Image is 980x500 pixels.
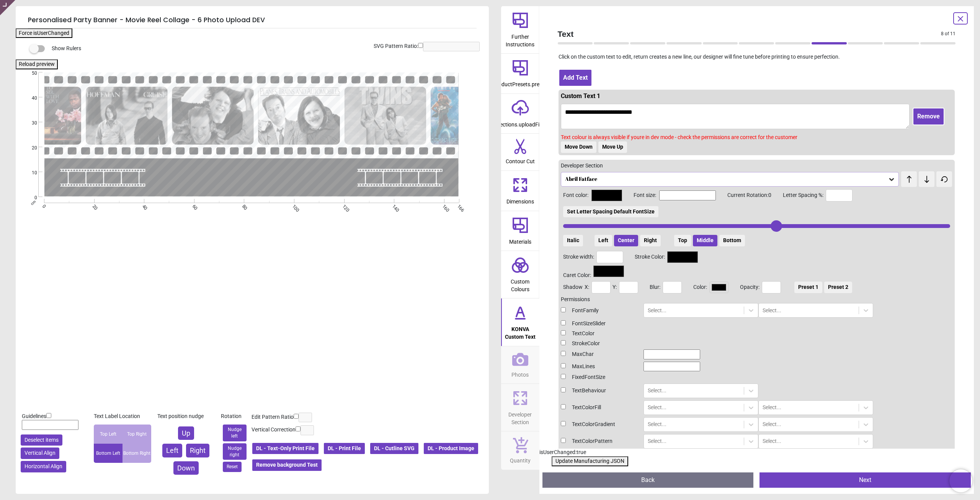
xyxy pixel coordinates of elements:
[122,425,151,444] div: Top Right
[122,444,151,463] div: Bottom Right
[501,431,539,470] button: Quantity
[22,413,46,419] span: Guidelines
[719,235,745,246] button: Bottom
[561,141,596,153] button: Move Down
[824,282,852,293] button: Preset 2
[423,442,479,455] button: DL - Product Image
[595,235,612,246] button: Left
[561,162,953,170] div: Developer Section
[16,59,58,69] button: Reload preview
[561,363,637,370] div: MaxLines
[598,141,627,153] button: Move Up
[94,444,122,463] div: Bottom Left
[501,171,539,211] button: Dimensions
[374,43,418,50] label: SVG Pattern Ratio:
[563,266,951,279] div: Caret Color:
[563,251,951,263] div: Stroke width: Stroke Color:
[94,425,122,444] div: Top Left
[542,472,754,488] button: Back
[501,6,539,53] button: Further Instructions
[559,69,592,87] button: Add Text
[223,462,242,472] button: Reset
[561,134,797,140] span: Text colour is always visible if youre in dev mode - check the permissions are correct for the cu...
[501,94,539,134] button: sections.uploadFile
[493,77,547,89] span: productPresets.preset
[564,176,888,182] div: Abril Fatface
[173,461,199,475] button: Down
[186,444,209,457] button: Right
[949,469,972,492] iframe: Brevo live chat
[693,235,717,246] button: Middle
[369,442,419,455] button: DL - Cutline SVG
[561,374,637,381] div: FixedFontSize
[501,134,539,170] button: Contour Cut
[674,235,691,246] button: Top
[561,307,637,315] div: FontFamily
[563,206,658,218] button: Set Letter Spacing Default FontSize
[94,413,151,420] div: Text Label Location
[561,320,637,328] div: FontSizeSlider
[563,281,951,293] div: X: Y: Blur: Color: Opacity:
[501,346,539,384] button: Photos
[561,351,637,358] div: MaxChar
[23,70,37,77] span: 50
[28,12,477,28] h5: Personalised Party Banner - Movie Reel Collage - 6 Photo Upload DEV
[502,322,539,341] span: KONVA Custom Text
[501,384,539,431] button: Developer Section
[252,426,296,434] label: Vertical Correction
[614,235,638,246] button: Center
[794,282,822,293] button: Preset 1
[178,426,194,440] button: Up
[511,367,529,379] span: Photos
[561,421,637,428] div: TextColorGradient
[501,54,539,93] button: productPresets.preset
[558,28,941,39] span: Text
[563,284,583,291] label: Shadow
[34,44,489,53] div: Show Rulers
[16,28,72,38] button: Force isUserChanged
[561,438,637,445] div: TextColorPattern
[913,108,944,125] button: Remove
[561,340,637,348] div: StrokeColor
[506,154,535,166] span: Contour Cut
[501,251,539,298] button: Custom Colours
[223,425,247,441] button: Nudge left
[323,442,366,455] button: DL - Print File
[561,404,637,411] div: TextColorFill
[21,461,66,472] button: Horizontal Align
[501,298,539,346] button: KONVA Custom Text
[563,189,951,246] div: Font color: Font size: Current Rotation: 0
[563,235,583,246] button: Italic
[502,274,539,293] span: Custom Colours
[552,456,628,466] button: Update Manufacturing JSON
[509,234,531,246] span: Materials
[941,31,955,37] span: 8 of 11
[539,449,974,456] div: isUserChanged: true
[157,413,215,420] div: Text position nudge
[771,192,823,199] span: Letter Spacing %:
[162,444,182,457] button: Left
[501,211,539,251] button: Materials
[252,442,319,455] button: DL - Text-Only Print File
[502,407,539,426] span: Developer Section
[506,194,534,206] span: Dimensions
[640,235,661,246] button: Right
[21,448,59,459] button: Vertical Align
[561,92,600,100] span: Custom Text 1
[223,443,247,460] button: Nudge right
[252,459,322,472] button: Remove background Test
[759,472,971,488] button: Next
[561,330,637,338] div: TextColor
[561,296,953,303] div: Permissions
[510,453,531,465] span: Quantity
[561,387,637,395] div: TextBehaviour
[552,53,962,61] p: Click on the custom text to edit, return creates a new line, our designer will fine tune before p...
[221,413,248,420] div: Rotation
[502,30,539,48] span: Further Instructions
[497,117,543,129] span: sections.uploadFile
[252,413,294,421] label: Edit Pattern Ratio
[21,434,62,446] button: Deselect items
